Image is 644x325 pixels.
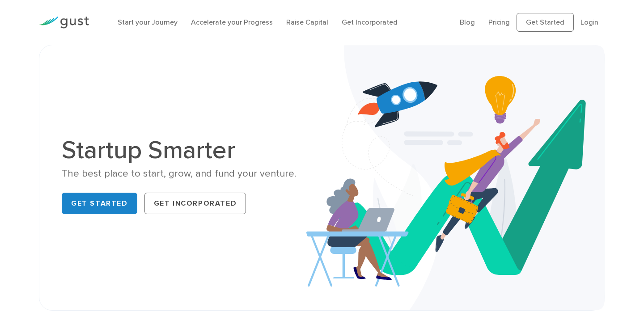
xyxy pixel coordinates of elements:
a: Pricing [488,18,510,26]
a: Accelerate your Progress [191,18,273,26]
a: Login [580,18,598,26]
a: Start your Journey [118,18,178,26]
div: The best place to start, grow, and fund your venture. [62,167,315,180]
a: Get Incorporated [342,18,398,26]
a: Blog [460,18,475,26]
a: Get Incorporated [144,193,246,214]
img: Startup Smarter Hero [306,45,605,310]
a: Get Started [517,13,574,32]
h1: Startup Smarter [62,138,315,163]
a: Raise Capital [286,18,328,26]
img: Gust Logo [39,17,89,29]
a: Get Started [62,193,137,214]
